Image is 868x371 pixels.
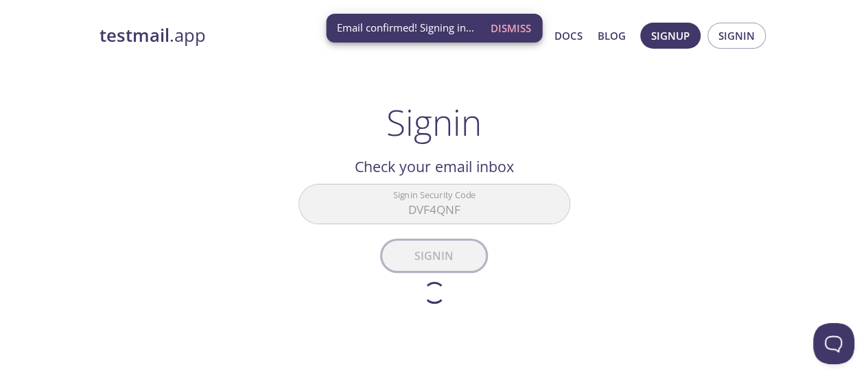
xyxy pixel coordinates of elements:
[554,27,583,45] a: Docs
[598,27,626,45] a: Blog
[707,23,766,49] button: Signin
[813,323,854,364] iframe: Help Scout Beacon - Open
[337,21,474,35] span: Email confirmed! Signing in...
[298,155,570,178] h2: Check your email inbox
[386,101,482,143] h1: Signin
[99,23,169,47] strong: testmail
[485,15,537,41] button: Dismiss
[99,24,422,47] a: testmail.app
[491,19,531,37] span: Dismiss
[640,23,701,49] button: Signup
[718,27,755,45] span: Signin
[651,27,690,45] span: Signup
